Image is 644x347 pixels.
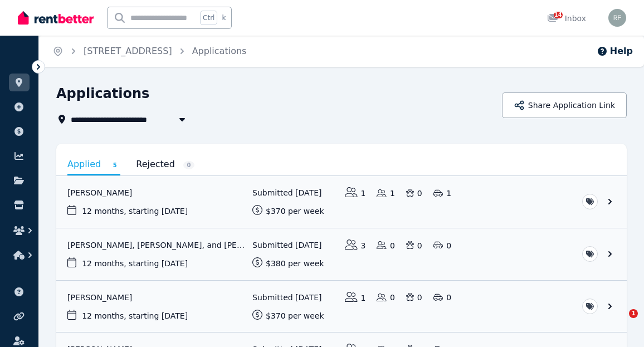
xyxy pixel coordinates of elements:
[606,309,633,336] iframe: Intercom live chat
[56,85,149,102] h1: Applications
[67,155,120,175] a: Applied
[18,9,94,26] img: RentBetter
[200,11,217,25] span: Ctrl
[109,161,120,169] span: 5
[9,61,44,69] span: ORGANISE
[554,12,563,18] span: 14
[222,13,226,22] span: k
[547,13,586,24] div: Inbox
[136,155,194,174] a: Rejected
[56,228,627,280] a: View application: Daniel Rotheram, Alison Kerr, and Tallulah Roewer
[39,36,260,67] nav: Breadcrumb
[608,9,626,27] img: Richard Fowler
[502,92,627,118] button: Share Application Link
[56,176,627,228] a: View application: Philip Haughey
[629,309,638,318] span: 1
[56,281,627,333] a: View application: Piyush Surana
[183,161,194,169] span: 0
[192,46,247,56] a: Applications
[84,46,172,56] a: [STREET_ADDRESS]
[597,45,633,58] button: Help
